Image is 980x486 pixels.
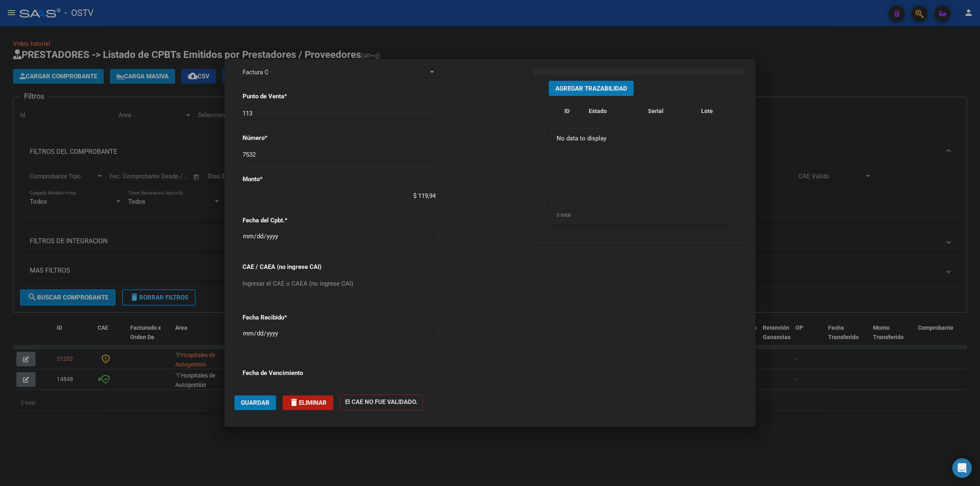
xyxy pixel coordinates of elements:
datatable-header-cell: Lote [698,102,733,129]
span: Serial [648,108,664,114]
mat-icon: delete [289,397,299,407]
span: ID [564,108,570,114]
span: Lote [701,108,713,114]
p: Número [243,133,327,143]
p: Monto [243,175,327,184]
p: Punto de Venta [243,92,327,101]
div: 0 total [549,205,728,225]
div: TRAZABILIDAD ANMAT [533,75,744,244]
datatable-header-cell: ID [561,102,586,129]
div: Open Intercom Messenger [952,458,972,478]
span: Factura C [243,69,269,76]
datatable-header-cell: Estado [586,102,645,129]
datatable-header-cell: Serial [645,102,698,129]
span: Estado [589,108,607,114]
p: Fecha Recibido [243,313,327,322]
span: Agregar Trazabilidad [555,85,627,92]
button: Eliminar [283,395,333,410]
p: CAE / CAEA (no ingrese CAI) [243,262,327,272]
p: Fecha del Cpbt. [243,216,327,225]
button: Agregar Trazabilidad [549,81,634,96]
p: Fecha de Vencimiento [243,368,327,378]
button: Guardar [234,395,276,410]
span: Eliminar [289,399,327,406]
strong: El CAE NO FUE VALIDADO. [340,395,423,411]
div: No data to display [549,129,724,149]
span: Guardar [241,399,269,406]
